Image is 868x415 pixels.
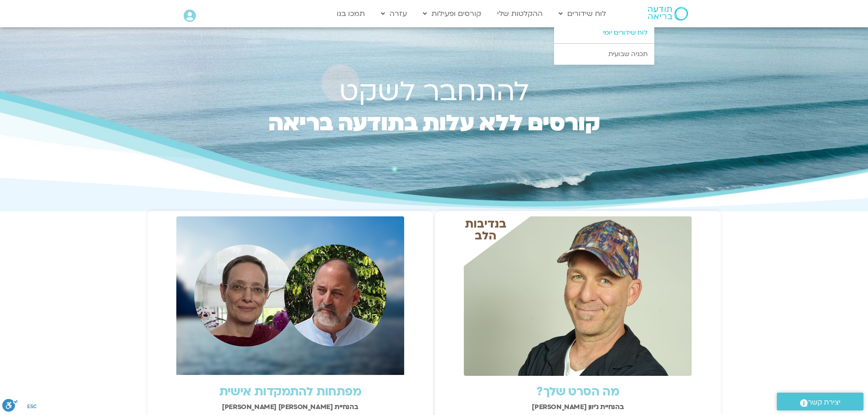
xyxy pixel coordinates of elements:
a: תמכו בנו [332,5,370,22]
a: קורסים ופעילות [418,5,486,22]
a: ההקלטות שלי [493,5,547,22]
h2: בהנחיית [PERSON_NAME] [PERSON_NAME] [152,403,429,411]
h2: קורסים ללא עלות בתודעה בריאה [249,113,619,154]
h1: להתחבר לשקט [249,80,619,104]
a: יצירת קשר [777,393,863,410]
img: תודעה בריאה [648,7,688,20]
h2: בהנחיית ג'יוון [PERSON_NAME] [440,403,716,411]
a: לוח שידורים [554,5,611,22]
a: מפתחות להתמקדות אישית [219,384,361,400]
a: לוח שידורים יומי [554,22,654,43]
a: מה הסרט שלך? [536,384,619,400]
a: עזרה [376,5,411,22]
span: יצירת קשר [808,396,841,409]
a: תכניה שבועית [554,44,654,65]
